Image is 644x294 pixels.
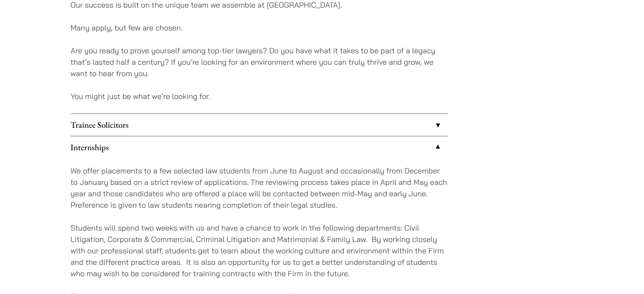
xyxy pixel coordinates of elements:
a: Trainee Solicitors [71,114,448,136]
p: We offer placements to a few selected law students from June to August and occasionally from Dece... [71,165,448,211]
a: Internships [71,136,448,158]
p: Are you ready to prove yourself among top-tier lawyers? Do you have what it takes to be part of a... [71,45,448,79]
p: Many apply, but few are chosen. [71,22,448,33]
p: Students will spend two weeks with us and have a chance to work in the following departments: Civ... [71,222,448,279]
p: You might just be what we’re looking for. [71,91,448,102]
